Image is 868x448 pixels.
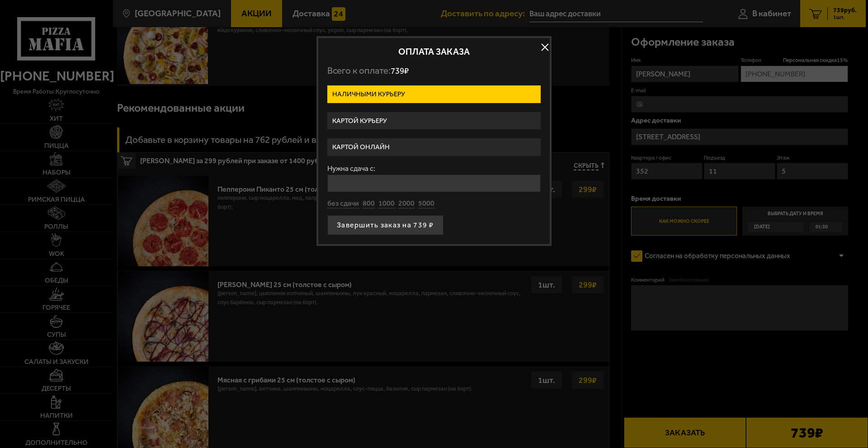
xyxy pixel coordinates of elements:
h2: Оплата заказа [327,47,541,56]
label: Наличными курьеру [327,85,541,103]
p: Всего к оплате: [327,65,541,76]
label: Нужна сдача с: [327,165,541,172]
button: Завершить заказ на 739 ₽ [327,215,443,235]
span: 739 ₽ [391,66,409,76]
button: без сдачи [327,199,359,209]
button: 2000 [398,199,415,209]
button: 1000 [378,199,395,209]
button: 5000 [418,199,434,209]
button: 800 [363,199,375,209]
label: Картой курьеру [327,112,541,130]
label: Картой онлайн [327,138,541,156]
